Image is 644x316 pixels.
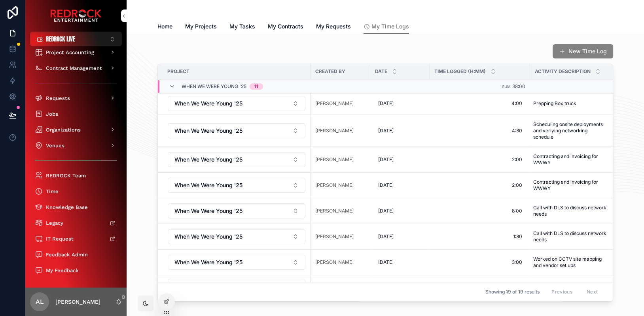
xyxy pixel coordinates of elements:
[315,182,354,188] a: [PERSON_NAME]
[46,220,63,226] span: Legacy
[371,23,409,30] span: My Time Logs
[533,121,608,140] span: Scheduling onsite deployments and veriying networking schedule
[502,85,511,89] small: Sum
[168,255,305,270] button: Select Button
[378,259,394,265] span: [DATE]
[229,23,255,30] span: My Tasks
[268,19,303,35] a: My Contracts
[174,181,242,189] span: When We Were Young '25
[46,126,81,133] span: Organizations
[30,91,122,105] a: Requests
[533,153,608,166] span: Contracting and invoicing for WWWY
[30,184,122,198] a: Time
[46,65,102,71] span: Contract Management
[36,297,44,307] span: AL
[512,156,522,163] span: 2:00
[315,259,354,265] a: [PERSON_NAME]
[512,182,522,188] span: 2:00
[485,289,540,295] span: Showing 19 of 19 results
[513,233,522,240] span: 1:30
[46,49,94,56] span: Project Accounting
[316,23,351,30] span: My Requests
[46,251,88,258] span: Feedback Admin
[46,204,88,211] span: Knowledge Base
[30,168,122,182] a: REDROCK Team
[512,208,522,214] span: 8:00
[46,35,75,43] span: REDROCK LIVE
[185,23,217,30] span: My Projects
[375,68,387,75] span: Date
[533,179,608,192] span: Contracting and invoicing for WWWY
[378,182,394,188] span: [DATE]
[185,19,217,35] a: My Projects
[268,23,303,30] span: My Contracts
[316,19,351,35] a: My Requests
[254,83,258,90] div: 11
[315,128,354,134] a: [PERSON_NAME]
[434,68,486,75] span: Time Logged (h:mm)
[533,100,576,107] span: Prepping Box truck
[378,128,394,134] span: [DATE]
[46,172,86,179] span: REDROCK Team
[315,156,354,163] a: [PERSON_NAME]
[174,233,242,241] span: When We Were Young '25
[157,23,172,30] span: Home
[30,247,122,261] a: Feedback Admin
[30,61,122,75] a: Contract Management
[378,100,394,107] span: [DATE]
[533,256,608,269] span: Worked on CCTV site mapping and vendor set ups
[168,203,305,218] button: Select Button
[30,216,122,230] a: Legacy
[168,152,305,167] button: Select Button
[168,178,305,193] button: Select Button
[533,230,608,243] span: Call with DLS to discuss network needs
[30,200,122,214] a: Knowledge Base
[512,83,525,89] span: 38:00
[229,19,255,35] a: My Tasks
[315,208,354,214] a: [PERSON_NAME]
[55,298,100,306] p: [PERSON_NAME]
[533,205,608,217] span: Call with DLS to discuss network needs
[30,32,122,46] button: Select Button
[30,122,122,137] a: Organizations
[174,127,242,135] span: When We Were Young '25
[46,235,74,242] span: IT Request
[512,128,522,134] span: 4:30
[315,233,354,240] a: [PERSON_NAME]
[378,156,394,163] span: [DATE]
[46,142,64,149] span: Venues
[30,231,122,246] a: IT Request
[30,263,122,277] a: My Feedback
[174,100,242,107] span: When We Were Young '25
[174,258,242,266] span: When We Were Young '25
[378,233,394,240] span: [DATE]
[174,207,242,215] span: When We Were Young '25
[157,19,172,35] a: Home
[168,229,305,244] button: Select Button
[25,46,127,288] div: scrollable content
[553,44,613,58] button: New Time Log
[167,68,189,75] span: Project
[50,9,102,22] img: App logo
[30,107,122,121] a: Jobs
[364,19,409,34] a: My Time Logs
[168,123,305,138] button: Select Button
[46,267,79,274] span: My Feedback
[46,111,58,117] span: Jobs
[168,96,305,111] button: Select Button
[174,156,242,164] span: When We Were Young '25
[182,83,246,90] span: When We Were Young '25
[511,100,522,107] span: 4:00
[30,138,122,152] a: Venues
[378,208,394,214] span: [DATE]
[315,100,354,107] a: [PERSON_NAME]
[315,68,345,75] span: Created By
[30,45,122,59] a: Project Accounting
